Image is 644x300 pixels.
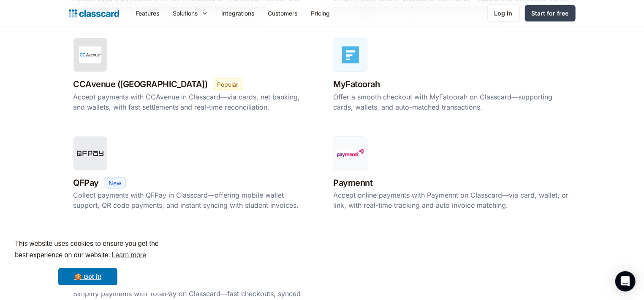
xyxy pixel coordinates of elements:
[525,5,576,22] a: Start for free
[261,4,304,23] a: Customers
[495,9,513,18] div: Log in
[173,9,198,18] div: Solutions
[166,4,215,23] div: Solutions
[73,176,99,190] h3: QFPay
[304,4,337,23] a: Pricing
[334,77,380,92] h3: MyFatoorah
[487,5,520,22] a: Log in
[77,151,104,156] img: QFPay
[129,4,166,23] a: Features
[69,8,119,19] a: home
[73,92,311,112] div: Accept payments with CCAvenue in Classcard—via cards, net banking, and wallets, with fast settlem...
[329,132,576,217] a: PaymenntPaymenntAccept online payments with Paymennt on Classcard—via card, wallet, or link, with...
[217,80,239,89] div: Popular
[7,231,169,293] div: cookieconsent
[79,47,101,63] img: CCAvenue (UAE)
[73,77,208,92] h3: CCAvenue ([GEOGRAPHIC_DATA])
[69,33,315,118] a: CCAvenue (UAE)CCAvenue ([GEOGRAPHIC_DATA])PopularAccept payments with CCAvenue in Classcard—via c...
[15,239,161,261] span: This website uses cookies to ensure you get the best experience on our website.
[73,190,311,211] div: Collect payments with QFPay in Classcard—offering mobile wallet support, QR code payments, and in...
[334,190,571,211] div: Accept online payments with Paymennt on Classcard—via card, wallet, or link, with real-time track...
[110,249,147,261] a: learn more about cookies
[337,149,364,157] img: Paymennt
[215,4,261,23] a: Integrations
[69,132,315,217] a: QFPayQFPayNewCollect payments with QFPay in Classcard—offering mobile wallet support, QR code pay...
[334,176,373,190] h3: Paymennt
[58,268,117,285] a: dismiss cookie message
[615,271,636,292] div: Open Intercom Messenger
[109,179,121,187] div: New
[329,33,576,118] a: MyFatoorahMyFatoorahOffer a smooth checkout with MyFatoorah on Classcard—supporting cards, wallet...
[334,92,571,112] div: Offer a smooth checkout with MyFatoorah on Classcard—supporting cards, wallets, and auto-matched ...
[342,47,359,63] img: MyFatoorah
[532,9,569,18] div: Start for free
